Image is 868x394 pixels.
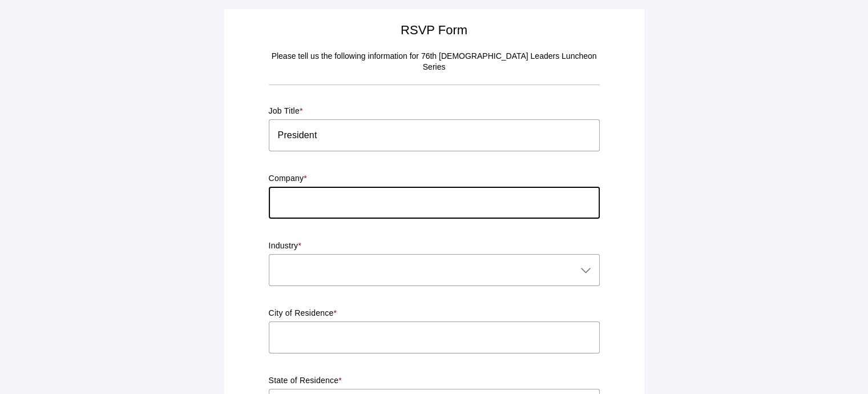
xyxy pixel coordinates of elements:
p: State of Residence [269,375,600,387]
p: City of Residence [269,308,600,319]
p: Company [269,173,600,184]
p: Please tell us the following information for 76th [DEMOGRAPHIC_DATA] Leaders Luncheon Series [269,51,600,73]
span: RSVP Form [401,23,467,37]
p: Job Title [269,106,600,117]
p: Industry [269,240,600,252]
